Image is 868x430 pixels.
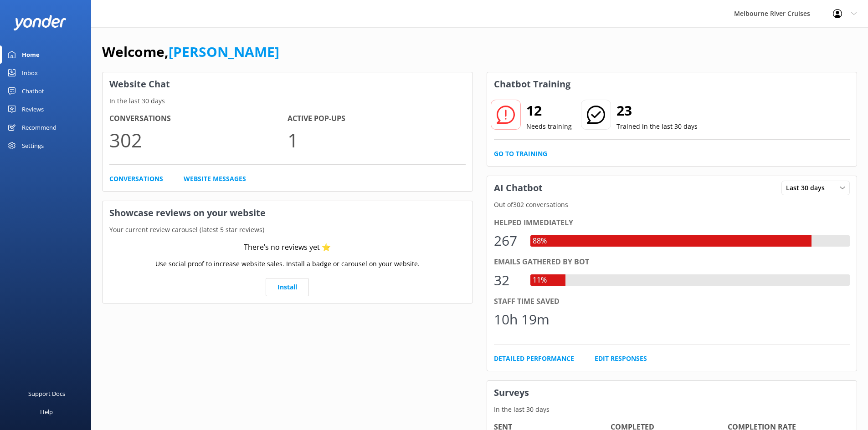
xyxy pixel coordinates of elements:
div: Reviews [22,100,44,118]
p: Use social proof to increase website sales. Install a badge or carousel on your website. [155,259,420,269]
div: 32 [494,269,521,291]
p: Needs training [526,121,572,132]
h3: Surveys [487,381,857,405]
a: [PERSON_NAME] [169,42,279,61]
div: Staff time saved [494,296,850,308]
a: Edit Responses [595,354,647,364]
div: Emails gathered by bot [494,256,850,268]
div: 11% [530,274,549,286]
h3: AI Chatbot [487,176,550,200]
div: Recommend [22,118,56,137]
p: Out of 302 conversations [487,200,857,210]
p: Trained in the last 30 days [616,121,698,132]
h1: Welcome, [102,41,279,63]
h3: Chatbot Training [487,72,577,96]
h3: Website Chat [103,72,473,96]
a: Website Messages [184,174,246,184]
h3: Showcase reviews on your website [103,201,473,225]
p: In the last 30 days [103,96,473,106]
h2: 12 [526,100,572,121]
p: Your current review carousel (latest 5 star reviews) [103,225,473,235]
div: 88% [530,235,549,247]
p: 1 [288,125,466,155]
div: Settings [22,137,44,155]
a: Conversations [109,174,163,184]
div: Chatbot [22,82,44,100]
div: 10h 19m [494,309,550,330]
div: Help [40,403,53,421]
h4: Active Pop-ups [288,113,466,125]
a: Install [266,278,309,296]
p: 302 [109,125,288,155]
a: Go to Training [494,149,547,159]
p: In the last 30 days [487,405,857,415]
img: yonder-white-logo.png [14,15,66,30]
div: Home [22,46,40,64]
span: Last 30 days [786,183,830,193]
div: Inbox [22,64,38,82]
div: There’s no reviews yet ⭐ [244,242,331,253]
h4: Conversations [109,113,288,125]
h2: 23 [616,100,698,121]
div: Helped immediately [494,217,850,229]
div: 267 [494,230,521,252]
div: Support Docs [28,384,65,403]
a: Detailed Performance [494,354,574,364]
